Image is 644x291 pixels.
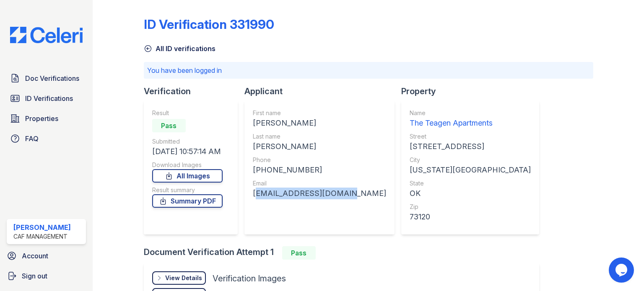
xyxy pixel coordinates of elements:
[410,132,531,141] div: Street
[244,85,401,97] div: Applicant
[253,188,386,199] div: [EMAIL_ADDRESS][DOMAIN_NAME]
[7,70,86,87] a: Doc Verifications
[13,222,71,232] div: [PERSON_NAME]
[3,27,89,43] img: CE_Logo_Blue-a8612792a0a2168367f1c8372b55b34899dd931a85d93a1a3d3e32e68fde9ad4.png
[152,109,223,117] div: Result
[152,137,223,146] div: Submitted
[410,141,531,152] div: [STREET_ADDRESS]
[25,93,73,103] span: ID Verifications
[7,130,86,147] a: FAQ
[7,90,86,107] a: ID Verifications
[213,273,286,284] div: Verification Images
[22,271,47,281] span: Sign out
[144,44,216,54] a: All ID verifications
[410,156,531,164] div: City
[253,156,386,164] div: Phone
[410,109,531,129] a: Name The Teagen Apartments
[410,164,531,176] div: [US_STATE][GEOGRAPHIC_DATA]
[13,232,71,241] div: CAF Management
[253,132,386,141] div: Last name
[152,161,223,169] div: Download Images
[410,117,531,129] div: The Teagen Apartments
[253,109,386,117] div: First name
[410,211,531,223] div: 73120
[282,246,316,260] div: Pass
[410,203,531,211] div: Zip
[144,17,274,32] div: ID Verification 331990
[25,134,39,144] span: FAQ
[410,109,531,117] div: Name
[152,146,223,157] div: [DATE] 10:57:14 AM
[152,186,223,194] div: Result summary
[152,169,223,183] a: All Images
[3,247,89,264] a: Account
[25,113,58,124] span: Properties
[3,268,89,284] a: Sign out
[152,194,223,208] a: Summary PDF
[25,73,79,83] span: Doc Verifications
[410,179,531,188] div: State
[7,110,86,127] a: Properties
[410,188,531,199] div: OK
[253,141,386,152] div: [PERSON_NAME]
[152,119,186,132] div: Pass
[401,85,546,97] div: Property
[253,164,386,176] div: [PHONE_NUMBER]
[147,65,590,75] p: You have been logged in
[144,246,546,260] div: Document Verification Attempt 1
[253,179,386,188] div: Email
[144,85,244,97] div: Verification
[165,274,202,282] div: View Details
[22,251,48,261] span: Account
[609,258,636,283] iframe: chat widget
[253,117,386,129] div: [PERSON_NAME]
